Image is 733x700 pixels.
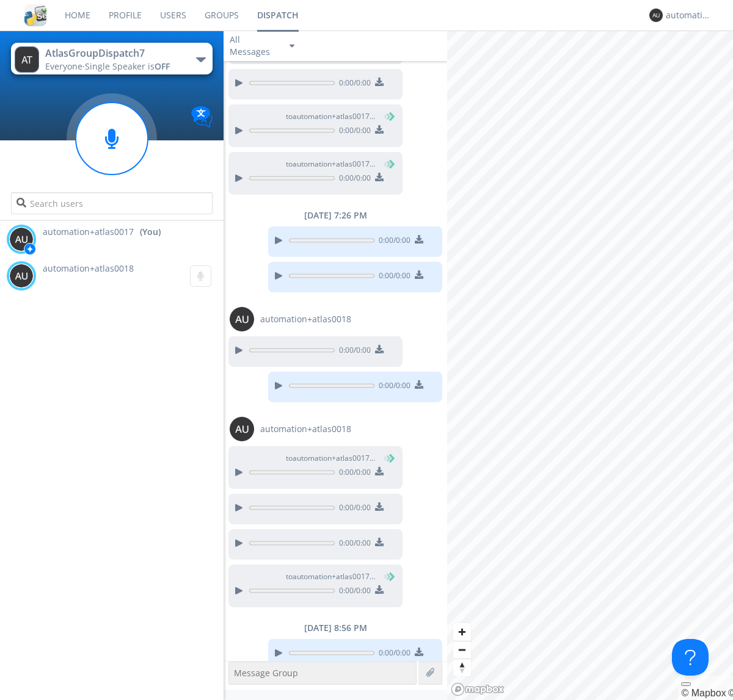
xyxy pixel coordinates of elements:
span: 0:00 / 0:00 [335,78,371,91]
span: to automation+atlas0017 [286,453,377,464]
span: (You) [376,453,394,463]
img: 373638.png [230,417,254,441]
img: download media button [375,585,384,594]
img: download media button [415,235,423,244]
img: download media button [415,270,423,279]
img: 373638.png [9,227,34,251]
span: Zoom out [453,641,471,659]
img: 373638.png [649,9,663,22]
span: (You) [376,111,394,121]
img: download media button [415,648,423,656]
img: download media button [375,125,384,134]
div: [DATE] 7:26 PM [224,209,447,222]
span: 0:00 / 0:00 [374,235,410,248]
iframe: Toggle Customer Support [672,639,709,676]
span: automation+atlas0018 [43,262,134,274]
div: automation+atlas0017 [666,9,712,21]
img: caret-down-sm.svg [290,45,294,48]
div: [DATE] 8:56 PM [224,622,447,634]
span: automation+atlas0018 [260,423,351,435]
input: Search users [11,192,212,214]
span: 0:00 / 0:00 [335,502,371,516]
button: Reset bearing to north [453,659,471,676]
span: 0:00 / 0:00 [335,538,371,551]
span: Reset bearing to north [453,659,471,676]
button: Zoom in [453,623,471,641]
img: 373638.png [9,264,34,288]
img: download media button [375,78,384,86]
img: 373638.png [230,307,254,331]
img: download media button [375,502,384,511]
img: download media button [375,345,384,353]
div: (You) [140,226,161,238]
div: All Messages [230,34,279,58]
button: Zoom out [453,641,471,659]
span: (You) [376,571,394,582]
button: Toggle attribution [681,682,691,686]
span: to automation+atlas0017 [286,159,377,170]
span: OFF [155,60,170,72]
img: cddb5a64eb264b2086981ab96f4c1ba7 [24,4,46,26]
a: Mapbox logo [451,682,505,696]
span: to automation+atlas0017 [286,111,377,122]
button: AtlasGroupDispatch7Everyone·Single Speaker isOFF [11,43,212,74]
span: 0:00 / 0:00 [335,585,371,599]
span: 0:00 / 0:00 [335,345,371,358]
span: (You) [376,159,394,169]
span: to automation+atlas0017 [286,571,377,582]
img: download media button [415,380,423,389]
img: download media button [375,173,384,181]
span: 0:00 / 0:00 [335,125,371,139]
span: 0:00 / 0:00 [374,380,410,394]
span: Single Speaker is [85,60,170,72]
span: 0:00 / 0:00 [335,173,371,186]
span: 0:00 / 0:00 [374,648,410,661]
div: Everyone · [45,60,183,73]
img: 373638.png [15,46,39,73]
a: Mapbox [681,688,726,698]
img: download media button [375,538,384,546]
img: download media button [375,467,384,475]
span: automation+atlas0017 [43,226,134,238]
img: Translation enabled [191,106,213,128]
span: 0:00 / 0:00 [374,270,410,284]
span: 0:00 / 0:00 [335,467,371,480]
span: automation+atlas0018 [260,313,351,325]
div: AtlasGroupDispatch7 [45,46,183,60]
